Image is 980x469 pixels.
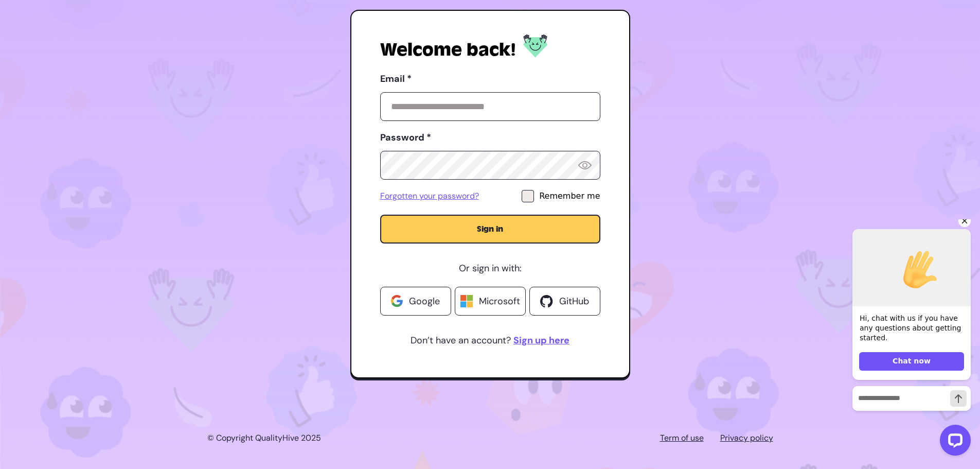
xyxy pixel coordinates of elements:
[513,332,569,349] a: Sign up here
[8,167,127,192] input: Write a message…
[15,133,120,152] button: Chat now
[380,332,600,349] p: Don’t have an account?
[479,294,520,308] span: Microsoft
[380,40,515,60] h1: Welcome back!
[578,161,592,169] img: Reveal Password
[380,215,600,244] button: Sign in
[15,94,119,124] h2: Hi, chat with us if you have any questions about getting started.
[844,219,975,464] iframe: LiveChat chat widget
[380,260,600,276] p: Or sign in with:
[409,294,440,308] span: Google
[380,71,600,87] label: Email *
[380,287,451,316] a: Google
[391,295,403,307] img: Google
[460,295,473,307] img: Windows
[559,294,589,308] span: GitHub
[523,34,548,58] img: Log in to QualityHive
[529,287,600,316] a: GitHub
[380,129,600,146] label: Password *
[380,190,479,202] a: Forgotten your password?
[96,205,127,236] button: Open LiveChat chat widget
[455,287,526,316] a: Microsoft
[207,432,321,444] p: © Copyright QualityHive 2025
[106,171,122,187] button: Send a message
[540,295,553,308] img: Github
[660,432,704,444] a: Term of use
[539,190,600,202] div: Remember me
[8,10,127,87] img: waving hand
[720,432,773,444] a: Privacy policy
